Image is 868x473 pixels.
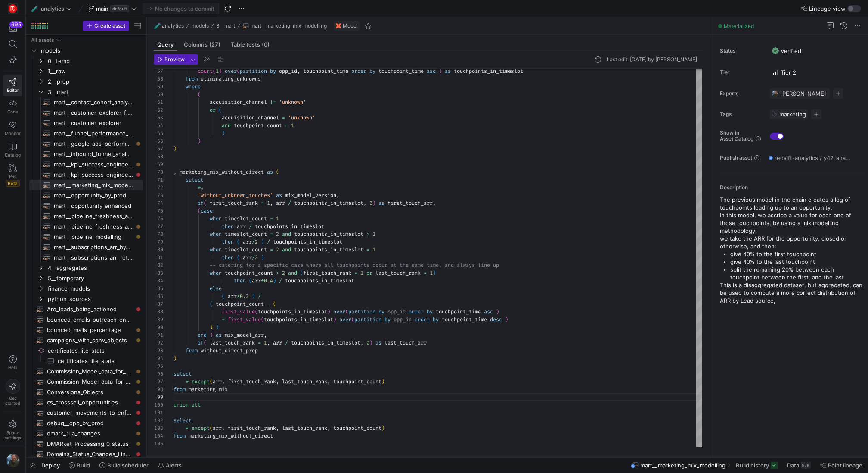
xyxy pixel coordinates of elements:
a: mart__opportunity_enhanced​​​​​​​​​​ [29,200,143,211]
span: certificates_lite_stats​​​​​​​​​ [58,356,133,366]
a: mart__funnel_performance_analysis__monthly_with_forecast​​​​​​​​​​ [29,128,143,138]
span: cs_crosssell_opportunities​​​​​​​​​​ [47,398,133,407]
span: mart__customer_explorer​​​​​​​​​​ [54,118,133,128]
span: ) [372,200,375,207]
a: mart__contact_cohort_analysis​​​​​​​​​​ [29,97,143,107]
div: 69 [154,160,163,168]
div: 57 [154,67,163,75]
span: / [249,223,252,230]
span: 0__temp [48,56,142,66]
span: mart__funnel_performance_analysis__monthly_with_forecast​​​​​​​​​​ [54,128,133,138]
span: , [363,200,366,207]
span: Help [7,365,18,370]
span: finance_models [48,284,142,294]
span: analytics [41,5,64,12]
span: Build scheduler [107,462,149,469]
div: Press SPACE to select this row. [29,190,143,200]
div: 65 [154,129,163,137]
a: bounced_emails_outreach_enhanced​​​​​​​​​​ [29,314,143,325]
span: Commission_Model_data_for_AEs_and_SDRs_sdroutput​​​​​​​​​​ [47,377,133,387]
button: Getstarted [3,376,22,409]
span: ( [237,238,240,245]
span: 5__temporary [48,273,142,283]
button: https://storage.googleapis.com/y42-prod-data-exchange/images/6IdsliWYEjCj6ExZYNtk9pMT8U8l8YHLguyz... [3,451,22,470]
span: , [174,169,177,175]
span: Get started [5,395,20,406]
span: 1 [267,200,270,207]
img: Verified [772,47,779,54]
span: 🧪 [154,23,160,29]
span: Point lineage [828,462,862,469]
span: mart__marketing_mix_modelling [251,23,327,29]
a: Domains_Status_Changes_Linked_to_Implementation_Projects​​​​​​​​​​ [29,449,143,459]
span: by [369,68,375,75]
span: / [288,200,291,207]
a: mart__kpi_success_engineering_historical​​​​​​​​​​ [29,159,143,169]
div: Press SPACE to select this row. [29,107,143,118]
span: 4__aggregates [48,263,142,273]
span: Show in Asset Catalog [720,130,753,142]
span: 3__mart [216,23,235,29]
div: Press SPACE to select this row. [29,159,143,169]
span: certificates_lite_stats​​​​​​​​ [48,346,142,356]
div: Press SPACE to select this row. [29,242,143,252]
span: Preview [164,56,185,63]
button: Help [3,351,22,374]
span: case [201,207,213,214]
button: mart__marketing_mix_modelling [241,21,329,31]
span: then [222,223,234,230]
span: 1 [216,68,219,75]
span: 1 [372,246,375,253]
span: Tags [720,111,763,117]
span: 'unknown' [279,99,306,106]
button: Data57K [783,458,815,473]
span: Materialized [724,23,754,29]
p: Description [720,185,865,191]
div: 76 [154,215,163,222]
div: 68 [154,153,163,160]
span: 3__mart [48,87,142,97]
a: cs_crosssell_opportunities​​​​​​​​​​ [29,397,143,407]
span: Beta [6,180,20,187]
span: mart__opportunity_by_product_line​​​​​​​​​​ [54,191,133,200]
div: Press SPACE to select this row. [29,138,143,149]
span: customer_movements_to_enforcement​​​​​​​​​​ [47,408,133,418]
span: main [96,5,108,12]
a: Conversions_Objects​​​​​​​​​​ [29,387,143,397]
span: 1__raw [48,66,142,76]
div: 695 [9,21,23,28]
span: touchpoints_in_timeslot [273,238,342,245]
span: ) [198,138,201,144]
div: Press SPACE to select this row. [29,97,143,107]
span: touchpoints_in_timeslot [294,200,363,207]
span: Model [343,23,358,29]
a: Monitor [3,118,22,139]
span: and [282,246,291,253]
span: mart__pipeline_freshness_analysis_with_renewals​​​​​​​​​​ [54,211,133,221]
div: 70 [154,168,163,176]
span: arr [237,223,246,230]
div: 64 [154,122,163,129]
span: = [270,215,273,222]
span: Publish asset [720,155,752,161]
button: VerifiedVerified [770,45,803,56]
span: = [285,122,288,129]
span: count [198,68,213,75]
span: = [270,231,273,238]
span: (0) [262,42,270,47]
div: 74 [154,199,163,207]
span: Alerts [166,462,182,469]
span: by [270,68,276,75]
span: touchpoint_count [234,122,282,129]
span: debug__opp_by_prod​​​​​​​​​​ [47,418,133,428]
span: touchpoints_in_timeslot [255,223,324,230]
span: DMARket_Processing_0_status​​​​​​​​​​ [47,439,133,449]
div: Press SPACE to select this row. [29,180,143,190]
a: mart__marketing_mix_modelling​​​​​​​​​​ [29,180,143,190]
a: Catalog [3,139,22,161]
a: https://storage.googleapis.com/y42-prod-data-exchange/images/C0c2ZRu8XU2mQEXUlKrTCN4i0dD3czfOt8UZ... [3,1,22,16]
button: Build history [732,458,781,473]
div: Press SPACE to select this row. [29,169,143,180]
span: (27) [209,42,220,47]
p: In this model, we ascribe a value for each one of those touchpoints, by using a mix modelling met... [720,211,865,235]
